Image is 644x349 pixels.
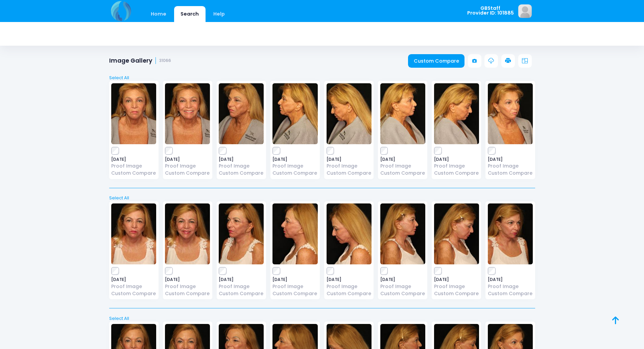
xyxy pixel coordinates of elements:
img: image [434,83,479,144]
a: Custom Compare [488,290,533,297]
a: Proof Image [434,162,479,170]
img: image [165,203,210,264]
img: image [165,83,210,144]
a: Proof Image [219,162,264,170]
img: image [272,203,317,264]
img: image [219,203,264,264]
img: image [488,83,533,144]
a: Proof Image [434,283,479,290]
span: [DATE] [272,278,317,282]
a: Custom Compare [219,170,264,177]
small: 31066 [159,58,171,63]
img: image [488,203,533,264]
img: image [518,4,532,18]
span: [DATE] [165,157,210,161]
a: Custom Compare [327,290,372,297]
img: image [219,83,264,144]
span: [DATE] [219,157,264,161]
a: Custom Compare [111,170,156,177]
span: [DATE] [434,157,479,161]
span: [DATE] [111,278,156,282]
a: Proof Image [165,283,210,290]
a: Custom Compare [111,290,156,297]
a: Custom Compare [165,170,210,177]
img: image [111,203,156,264]
a: Proof Image [327,283,372,290]
span: [DATE] [488,278,533,282]
a: Custom Compare [272,170,317,177]
a: Select All [107,315,537,322]
span: [DATE] [327,278,372,282]
a: Search [174,6,206,22]
span: [DATE] [380,278,425,282]
a: Custom Compare [219,290,264,297]
a: Custom Compare [165,290,210,297]
a: Custom Compare [408,54,464,68]
span: [DATE] [327,157,372,161]
a: Custom Compare [434,290,479,297]
a: Proof Image [272,162,317,170]
span: [DATE] [111,157,156,161]
a: Proof Image [272,283,317,290]
a: Proof Image [327,162,372,170]
a: Proof Image [219,283,264,290]
img: image [380,83,425,144]
span: [DATE] [380,157,425,161]
a: Custom Compare [380,290,425,297]
span: [DATE] [272,157,317,161]
span: [DATE] [488,157,533,161]
a: Proof Image [380,283,425,290]
a: Help [207,6,231,22]
a: Proof Image [111,162,156,170]
a: Proof Image [380,162,425,170]
a: Select All [107,195,537,201]
img: image [380,203,425,264]
a: Proof Image [488,162,533,170]
a: Select All [107,74,537,81]
span: [DATE] [434,278,479,282]
a: Proof Image [488,283,533,290]
a: Custom Compare [272,290,317,297]
a: Custom Compare [434,170,479,177]
a: Custom Compare [327,170,372,177]
a: Proof Image [165,162,210,170]
img: image [111,83,156,144]
a: Custom Compare [488,170,533,177]
img: image [327,83,372,144]
span: [DATE] [219,278,264,282]
span: GBStaff Provider ID: 101885 [467,6,514,16]
h1: Image Gallery [109,57,171,64]
img: image [272,83,317,144]
a: Home [144,6,173,22]
span: [DATE] [165,278,210,282]
a: Custom Compare [380,170,425,177]
img: image [434,203,479,264]
a: Proof Image [111,283,156,290]
img: image [327,203,372,264]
